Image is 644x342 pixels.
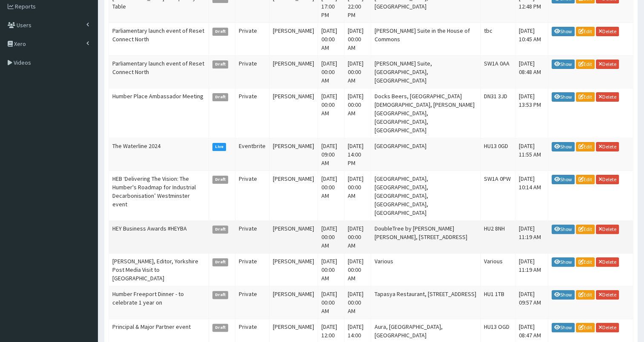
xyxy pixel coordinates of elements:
[109,286,209,319] td: Humber Freeport Dinner - to celebrate 1 year on
[318,254,344,286] td: [DATE] 00:00 AM
[235,286,269,319] td: Private
[596,60,619,69] a: Delete
[109,221,209,254] td: HEY Business Awards #HEYBA
[109,23,209,56] td: Parliamentary launch event of Reset Connect North
[318,286,344,319] td: [DATE] 00:00 AM
[14,59,31,66] span: Videos
[269,56,318,88] td: [PERSON_NAME]
[212,143,226,151] span: Live
[235,56,269,88] td: Private
[318,138,344,171] td: [DATE] 09:00 AM
[552,27,575,36] a: Show
[576,175,595,184] a: Edit
[576,290,595,299] a: Edit
[344,171,371,221] td: [DATE] 00:00 AM
[371,56,481,88] td: [PERSON_NAME] Suite, [GEOGRAPHIC_DATA], [GEOGRAPHIC_DATA]
[318,88,344,138] td: [DATE] 00:00 AM
[109,171,209,221] td: HEB ‘Delivering The Vision: The Humber's Roadmap for Industrial Decarbonisation’ Westminster event
[344,56,371,88] td: [DATE] 00:00 AM
[596,323,619,332] a: Delete
[212,28,229,35] span: Draft
[552,142,575,151] a: Show
[515,88,548,138] td: [DATE] 13:53 PM
[14,40,26,48] span: Xero
[481,221,515,254] td: HU2 8NH
[318,221,344,254] td: [DATE] 00:00 AM
[515,138,548,171] td: [DATE] 11:55 AM
[576,225,595,234] a: Edit
[269,286,318,319] td: [PERSON_NAME]
[344,221,371,254] td: [DATE] 00:00 AM
[552,323,575,332] a: Show
[596,175,619,184] a: Delete
[269,88,318,138] td: [PERSON_NAME]
[552,92,575,102] a: Show
[371,254,481,286] td: Various
[344,88,371,138] td: [DATE] 00:00 AM
[371,88,481,138] td: Docks Beers, [GEOGRAPHIC_DATA][DEMOGRAPHIC_DATA], [PERSON_NAME][GEOGRAPHIC_DATA], [GEOGRAPHIC_DAT...
[344,286,371,319] td: [DATE] 00:00 AM
[269,138,318,171] td: [PERSON_NAME]
[318,56,344,88] td: [DATE] 00:00 AM
[269,221,318,254] td: [PERSON_NAME]
[235,171,269,221] td: Private
[515,171,548,221] td: [DATE] 10:14 AM
[109,138,209,171] td: The Waterline 2024
[269,254,318,286] td: [PERSON_NAME]
[212,176,229,183] span: Draft
[109,254,209,286] td: [PERSON_NAME], Editor, Yorkshire Post Media Visit to [GEOGRAPHIC_DATA]
[596,257,619,267] a: Delete
[235,23,269,56] td: Private
[576,27,595,36] a: Edit
[212,60,229,68] span: Draft
[371,171,481,221] td: [GEOGRAPHIC_DATA], [GEOGRAPHIC_DATA], [GEOGRAPHIC_DATA], [GEOGRAPHIC_DATA], [GEOGRAPHIC_DATA]
[596,27,619,36] a: Delete
[596,92,619,102] a: Delete
[318,171,344,221] td: [DATE] 00:00 AM
[235,254,269,286] td: Private
[344,254,371,286] td: [DATE] 00:00 AM
[552,60,575,69] a: Show
[515,221,548,254] td: [DATE] 11:19 AM
[481,88,515,138] td: DN31 3JD
[481,138,515,171] td: HU13 0GD
[212,258,229,266] span: Draft
[371,286,481,319] td: Tapasya Restaurant, [STREET_ADDRESS]
[576,92,595,102] a: Edit
[481,171,515,221] td: SW1A 0PW
[481,254,515,286] td: Various
[235,88,269,138] td: Private
[235,138,269,171] td: Eventbrite
[269,171,318,221] td: [PERSON_NAME]
[576,60,595,69] a: Edit
[235,221,269,254] td: Private
[481,56,515,88] td: SW1A 0AA
[371,221,481,254] td: DoubleTree by [PERSON_NAME] [PERSON_NAME], [STREET_ADDRESS]
[344,138,371,171] td: [DATE] 14:00 PM
[15,3,36,10] span: Reports
[109,56,209,88] td: Parliamentary launch event of Reset Connect North
[515,254,548,286] td: [DATE] 11:19 AM
[576,257,595,267] a: Edit
[552,290,575,299] a: Show
[576,142,595,151] a: Edit
[344,23,371,56] td: [DATE] 00:00 AM
[596,290,619,299] a: Delete
[371,23,481,56] td: [PERSON_NAME] Suite in the House of Commons
[17,21,31,29] span: Users
[212,324,229,331] span: Draft
[481,286,515,319] td: HU1 1TB
[552,225,575,234] a: Show
[371,138,481,171] td: [GEOGRAPHIC_DATA]
[481,23,515,56] td: tbc
[576,323,595,332] a: Edit
[212,291,229,299] span: Draft
[552,175,575,184] a: Show
[318,23,344,56] td: [DATE] 00:00 AM
[212,93,229,101] span: Draft
[552,257,575,267] a: Show
[596,142,619,151] a: Delete
[515,286,548,319] td: [DATE] 09:57 AM
[269,23,318,56] td: [PERSON_NAME]
[515,23,548,56] td: [DATE] 10:45 AM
